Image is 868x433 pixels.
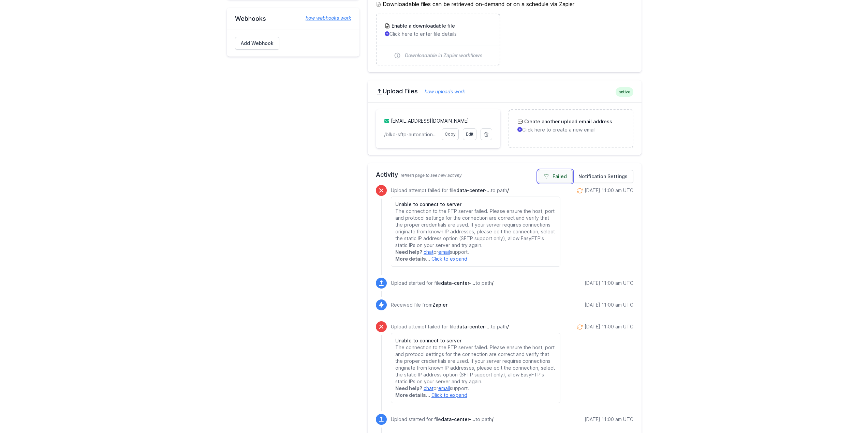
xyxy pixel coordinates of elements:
[385,31,491,37] p: Click here to enter file details
[424,385,433,391] a: chat
[391,301,447,308] p: Received file from
[517,126,624,133] p: Click here to create a new email
[395,385,422,391] strong: Need help?
[438,385,450,391] a: email
[395,256,430,262] strong: More details...
[395,385,556,392] p: or support.
[395,249,556,256] p: or support.
[431,392,467,398] a: Click to expand
[418,89,465,94] a: how uploads work
[395,344,556,385] p: The connection to the FTP server failed. Please ensure the host, port and protocol settings for t...
[235,37,279,50] a: Add Webhook
[538,170,573,183] a: Failed
[507,187,509,193] span: /
[391,118,469,124] a: [EMAIL_ADDRESS][DOMAIN_NAME]
[523,118,612,125] h3: Create another upload email address
[391,187,560,194] p: Upload attempt failed for file to path
[585,323,633,330] div: [DATE] 11:00 am UTC
[442,128,459,140] a: Copy
[384,131,438,138] p: /blkd-sftp-autonation/data-center
[585,416,633,423] div: [DATE] 11:00 am UTC
[585,280,633,287] div: [DATE] 11:00 am UTC
[509,110,632,141] a: Create another upload email address Click here to create a new email
[616,87,633,97] span: active
[441,280,475,286] span: data-center-1758020411.csv
[492,280,494,286] span: /
[395,208,556,249] p: The connection to the FTP server failed. Please ensure the host, port and protocol settings for t...
[456,324,491,329] span: data-center-1757934026.csv
[405,52,483,59] span: Downloadable in Zapier workflows
[573,170,633,183] a: Notification Settings
[390,22,455,29] h3: Enable a downloadable file
[456,187,491,193] span: data-center-1758020411.csv
[834,399,860,425] iframe: Drift Widget Chat Controller
[395,249,422,255] strong: Need help?
[299,15,351,21] a: how webhooks work
[401,173,462,178] span: refresh page to see new activity
[585,301,633,308] div: [DATE] 11:00 am UTC
[376,87,633,95] h2: Upload Files
[492,416,494,422] span: /
[585,187,633,194] div: [DATE] 11:00 am UTC
[441,416,475,422] span: data-center-1757934026.csv
[438,249,450,255] a: email
[395,201,556,208] h6: Unable to connect to server
[395,392,430,398] strong: More details...
[424,249,433,255] a: chat
[432,302,447,308] span: Zapier
[507,324,509,329] span: /
[377,14,500,65] a: Enable a downloadable file Click here to enter file details Downloadable in Zapier workflows
[391,323,560,330] p: Upload attempt failed for file to path
[376,170,633,180] h2: Activity
[391,280,494,287] p: Upload started for file to path
[391,416,494,423] p: Upload started for file to path
[463,128,476,140] a: Edit
[235,15,351,23] h2: Webhooks
[395,337,556,344] h6: Unable to connect to server
[431,256,467,262] a: Click to expand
